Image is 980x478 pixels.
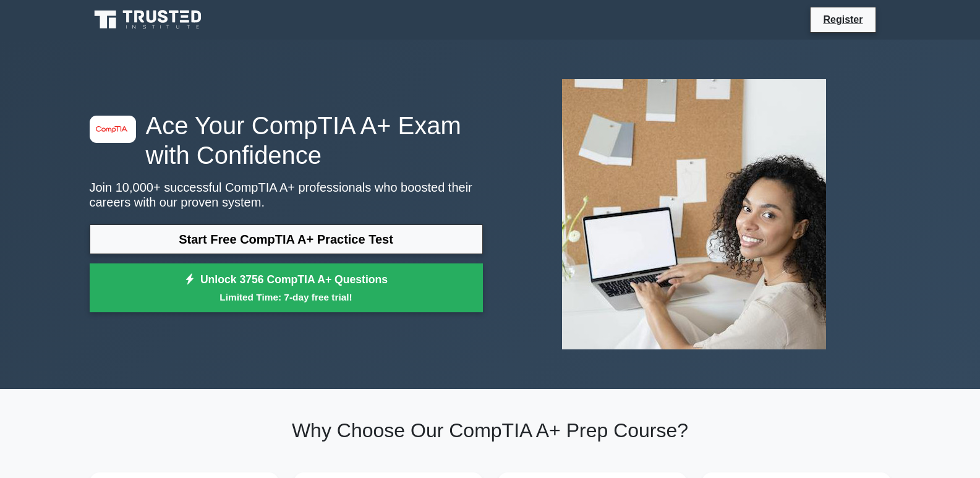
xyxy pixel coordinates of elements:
h1: Ace Your CompTIA A+ Exam with Confidence [90,111,483,170]
a: Start Free CompTIA A+ Practice Test [90,224,483,254]
small: Limited Time: 7-day free trial! [105,290,467,304]
a: Register [816,12,870,27]
a: Unlock 3756 CompTIA A+ QuestionsLimited Time: 7-day free trial! [90,263,483,313]
p: Join 10,000+ successful CompTIA A+ professionals who boosted their careers with our proven system. [90,180,483,210]
h2: Why Choose Our CompTIA A+ Prep Course? [90,419,891,442]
